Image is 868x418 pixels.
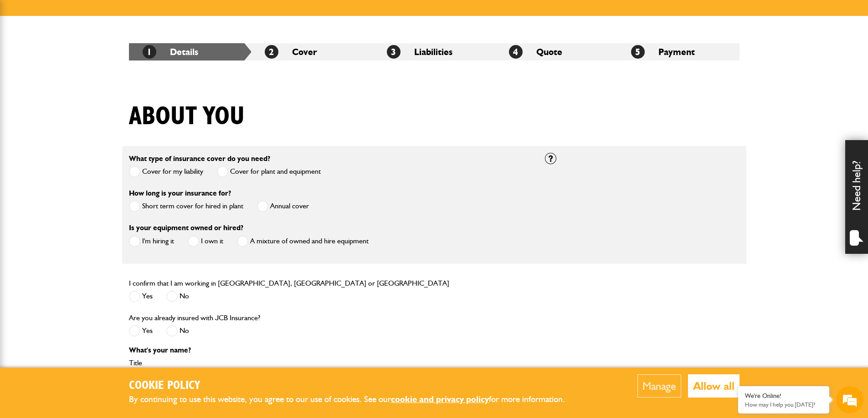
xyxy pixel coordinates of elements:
label: How long is your insurance for? [129,190,231,197]
li: Cover [251,43,373,60]
label: Is your equipment owned or hired? [129,224,243,232]
label: Yes [129,325,153,337]
h1: About you [129,101,245,132]
span: 1 [143,45,156,59]
li: Liabilities [373,43,495,60]
a: cookie and privacy policy [391,394,489,404]
label: I'm hiring it [129,236,174,247]
label: Short term cover for hired in plant [129,201,243,212]
li: Details [129,43,251,60]
label: I own it [188,236,223,247]
span: 4 [509,45,523,59]
label: Cover for plant and equipment [217,166,321,177]
div: We're Online! [745,392,822,400]
h2: Cookie Policy [129,379,580,393]
label: Yes [129,291,153,302]
li: Quote [495,43,617,60]
button: Manage [637,374,681,398]
p: What's your name? [129,347,531,354]
label: Annual cover [257,201,309,212]
label: Title [129,359,531,367]
label: A mixture of owned and hire equipment [237,236,369,247]
label: No [166,325,189,337]
li: Payment [617,43,740,60]
label: What type of insurance cover do you need? [129,155,270,162]
span: 2 [265,45,278,59]
label: No [166,291,189,302]
label: Are you already insured with JCB Insurance? [129,314,260,322]
span: 3 [387,45,401,59]
p: How may I help you today? [745,401,822,408]
label: I confirm that I am working in [GEOGRAPHIC_DATA], [GEOGRAPHIC_DATA] or [GEOGRAPHIC_DATA] [129,280,449,287]
span: 5 [631,45,645,59]
p: By continuing to use this website, you agree to our use of cookies. See our for more information. [129,393,580,407]
label: Cover for my liability [129,166,203,177]
div: Need help? [845,140,868,254]
button: Allow all [688,374,740,398]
